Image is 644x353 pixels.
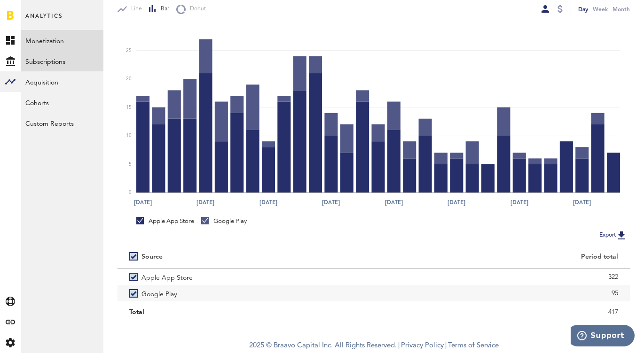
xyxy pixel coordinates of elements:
[25,10,63,30] span: Analytics
[127,5,142,13] span: Line
[21,113,103,133] a: Custom Reports
[129,305,362,319] div: Total
[141,285,177,301] span: Google Play
[196,198,214,207] text: [DATE]
[448,342,499,349] a: Terms of Service
[249,339,397,353] span: 2025 © Braavo Capital Inc. All Rights Reserved.
[126,48,132,53] text: 25
[157,5,169,13] span: Bar
[129,162,132,167] text: 5
[141,269,193,285] span: Apple App Store
[21,92,103,113] a: Cohorts
[593,4,608,14] div: Week
[322,198,340,207] text: [DATE]
[385,286,618,300] div: 95
[21,51,103,71] a: Subscriptions
[126,105,132,110] text: 15
[616,230,627,241] img: Export
[136,217,194,225] div: Apple App Store
[385,253,618,261] div: Period total
[510,198,528,207] text: [DATE]
[571,325,635,348] iframe: Opens a widget where you can find more information
[597,229,630,241] button: Export
[21,30,103,51] a: Monetization
[573,198,591,207] text: [DATE]
[385,270,618,284] div: 322
[578,4,588,14] div: Day
[385,305,618,319] div: 417
[401,342,444,349] a: Privacy Policy
[126,133,132,138] text: 10
[613,4,630,14] div: Month
[141,253,163,261] div: Source
[259,198,277,207] text: [DATE]
[186,5,206,13] span: Donut
[126,77,132,81] text: 20
[134,198,152,207] text: [DATE]
[201,217,247,225] div: Google Play
[448,198,465,207] text: [DATE]
[21,71,103,92] a: Acquisition
[385,198,403,207] text: [DATE]
[129,190,132,195] text: 0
